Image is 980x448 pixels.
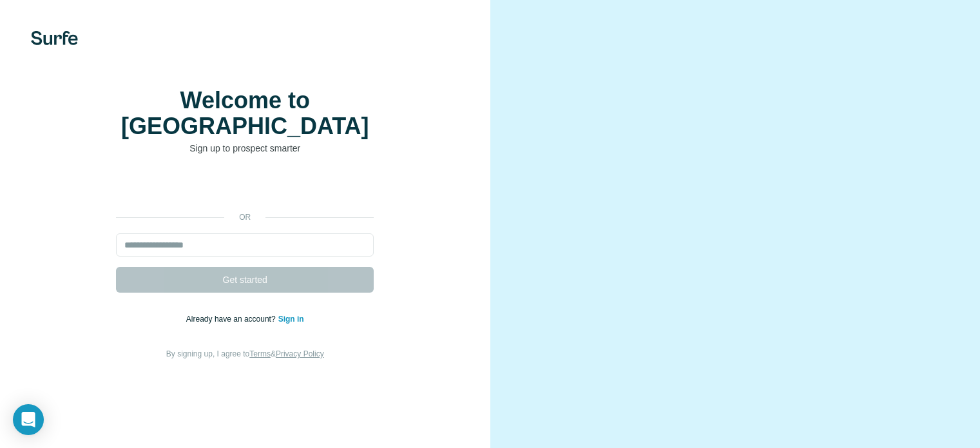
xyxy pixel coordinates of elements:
iframe: Sign in with Google Button [110,174,380,202]
div: Open Intercom Messenger [13,404,44,435]
a: Terms [249,349,271,358]
img: Surfe's logo [31,31,78,45]
p: or [224,211,265,223]
a: Sign in [278,315,304,324]
p: Sign up to prospect smarter [116,142,374,155]
h1: Welcome to [GEOGRAPHIC_DATA] [116,88,374,139]
a: Privacy Policy [276,349,324,358]
span: Already have an account? [186,315,278,324]
span: By signing up, I agree to & [166,349,324,358]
